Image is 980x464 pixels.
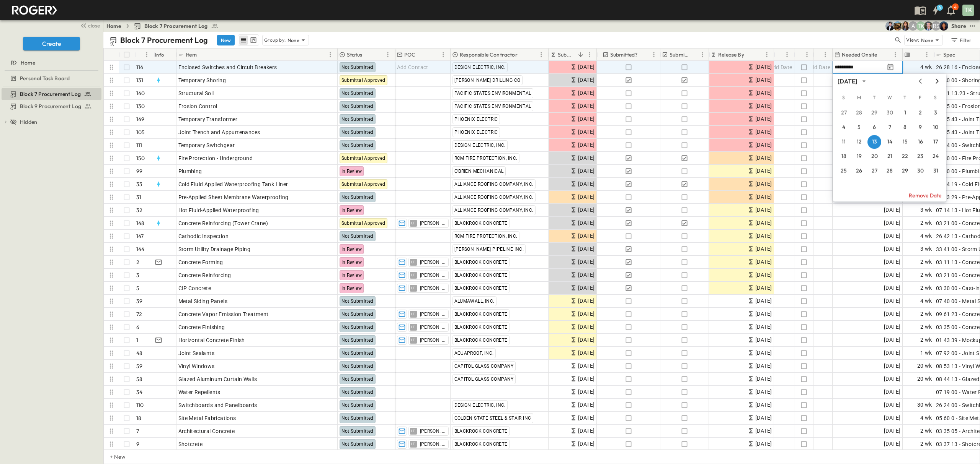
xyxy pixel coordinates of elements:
[454,286,508,291] span: BLACKROCK CONCRETE
[884,219,900,227] span: [DATE]
[454,273,508,278] span: BLACKROCK CONCRETE
[454,65,506,70] span: DESIGN ELECTRIC, INC.
[136,206,142,214] p: 32
[777,50,786,59] button: Sort
[454,195,534,200] span: ALLIANCE ROOFING COMPANY, INC.
[578,193,595,201] span: [DATE]
[920,258,932,266] span: 2 wk
[578,115,595,123] span: [DATE]
[134,49,154,61] div: #
[578,102,595,110] span: [DATE]
[920,232,932,240] span: 4 wk
[420,272,445,278] span: [PERSON_NAME]
[397,63,428,71] span: Add Contact
[364,50,372,59] button: Sort
[883,164,897,178] button: 28
[962,5,974,16] div: TK
[838,77,857,86] div: [DATE]
[968,21,977,31] button: test
[639,50,647,59] button: Sort
[929,90,942,105] span: Saturday
[867,90,881,105] span: Tuesday
[939,21,948,31] img: Olivia Khan (okhan@cahill-sf.com)
[178,128,260,136] span: Joint Trench and Appurtenances
[341,117,374,122] span: Not Submitted
[782,50,792,59] button: Menu
[323,232,336,238] p: OPEN
[155,44,164,65] div: Info
[578,258,595,266] span: [DATE]
[913,149,927,163] button: 23
[852,164,866,178] button: 26
[755,141,772,149] span: [DATE]
[833,189,946,201] button: Remove Date
[178,232,229,240] span: Cathodic Inspection
[852,90,866,105] span: Monday
[323,63,336,69] p: OPEN
[154,49,176,61] div: Info
[178,258,223,266] span: Concrete Forming
[947,35,974,45] button: Filter
[578,284,595,292] span: [DATE]
[323,245,336,251] p: OPEN
[755,102,772,110] span: [DATE]
[323,141,336,147] p: OPEN
[454,208,534,213] span: ALLIANCE ROOFING COMPANY, INC.
[20,118,37,126] span: Hidden
[867,106,881,120] button: 29
[852,106,866,120] button: 28
[217,35,235,45] button: New
[578,63,595,71] span: [DATE]
[323,167,336,173] p: OPEN
[2,101,100,112] a: Block 9 Procurement Log
[837,135,851,149] button: 11
[893,21,902,31] img: Rachel Villicana (rvillicana@cahill-sf.com)
[837,149,851,163] button: 18
[762,50,771,59] button: Menu
[178,193,289,201] span: Pre-Applied Sheet Membrane Waterproofing
[411,275,415,275] span: LT
[2,73,100,84] a: Personal Task Board
[883,120,897,134] button: 7
[178,219,268,227] span: Concrete Reinforcing (Tower Crane)
[178,206,259,214] span: Hot Fluid-Applied Waterproofing
[323,206,336,212] p: OPEN
[891,50,900,59] button: Menu
[341,91,374,96] span: Not Submitted
[178,63,277,71] span: Enclosed Switches and Circuit Breakers
[537,50,546,59] button: Menu
[341,65,374,70] span: Not Submitted
[20,102,81,110] span: Block 9 Procurement Log
[144,22,208,30] span: Block 7 Procurement Log
[178,245,251,253] span: Storm Utility Drainage Piping
[578,271,595,279] span: [DATE]
[920,271,932,279] span: 2 wk
[404,51,416,58] p: POC
[924,21,933,31] img: Jared Salin (jsalin@cahill-sf.com)
[578,89,595,97] span: [DATE]
[341,260,362,265] span: In Review
[136,258,139,266] p: 2
[884,297,900,305] span: [DATE]
[913,120,927,134] button: 9
[20,75,70,82] span: Personal Task Board
[898,90,912,105] span: Thursday
[578,154,595,162] span: [DATE]
[837,120,851,134] button: 4
[341,208,362,213] span: In Review
[578,167,595,175] span: [DATE]
[323,180,336,186] p: OPEN
[178,141,235,149] span: Temporary Switchgear
[920,245,932,253] span: 3 wk
[670,51,690,58] p: Submittal Approved?
[454,234,518,239] span: RCM FIRE PROTECTION, INC.
[77,20,101,31] button: close
[136,271,139,279] p: 3
[341,247,362,252] span: In Review
[454,91,531,96] span: PACIFIC STATES ENVIRONMENTAL
[134,22,219,30] a: Block 7 Procurement Log
[341,143,374,148] span: Not Submitted
[898,135,912,149] button: 15
[906,36,920,44] p: View:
